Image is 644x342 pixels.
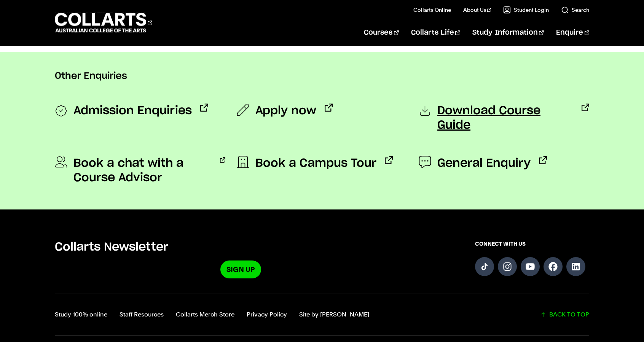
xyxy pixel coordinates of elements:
a: Follow us on YouTube [521,257,540,276]
span: CONNECT WITH US [475,240,589,248]
span: General Enquiry [437,156,531,171]
a: Download Course Guide [419,104,589,133]
a: Site by Calico [299,309,369,320]
a: Search [561,6,589,14]
a: Study 100% online [55,309,107,320]
a: Courses [364,20,399,45]
a: Collarts Merch Store [176,309,234,320]
nav: Footer navigation [55,309,369,320]
a: Follow us on Instagram [498,257,517,276]
a: Collarts Online [413,6,451,14]
span: Apply now [255,104,316,118]
a: Follow us on Facebook [544,257,563,276]
h5: Collarts Newsletter [55,240,426,254]
span: Book a chat with a Course Advisor [73,156,212,185]
a: Collarts Life [411,20,460,45]
div: Go to homepage [55,12,152,34]
a: Apply now [237,104,333,118]
a: Scroll back to top of the page [540,309,589,320]
a: Admission Enquiries [55,104,208,119]
span: Book a Campus Tour [255,156,376,171]
a: About Us [463,6,491,14]
a: Staff Resources [120,309,164,320]
p: Other Enquiries [55,70,589,82]
a: General Enquiry [419,156,547,171]
span: Download Course Guide [437,104,573,133]
a: Enquire [556,20,589,45]
a: Book a chat with a Course Advisor [55,156,225,185]
a: Book a Campus Tour [237,156,393,171]
a: Student Login [503,6,549,14]
a: Follow us on LinkedIn [566,257,585,276]
a: Privacy Policy [247,309,287,320]
a: Follow us on TikTok [475,257,494,276]
span: Admission Enquiries [73,104,192,119]
a: Study Information [472,20,544,45]
a: Sign Up [220,260,261,278]
div: Additional links and back-to-top button [55,294,589,336]
div: Connect with us on social media [475,240,589,278]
